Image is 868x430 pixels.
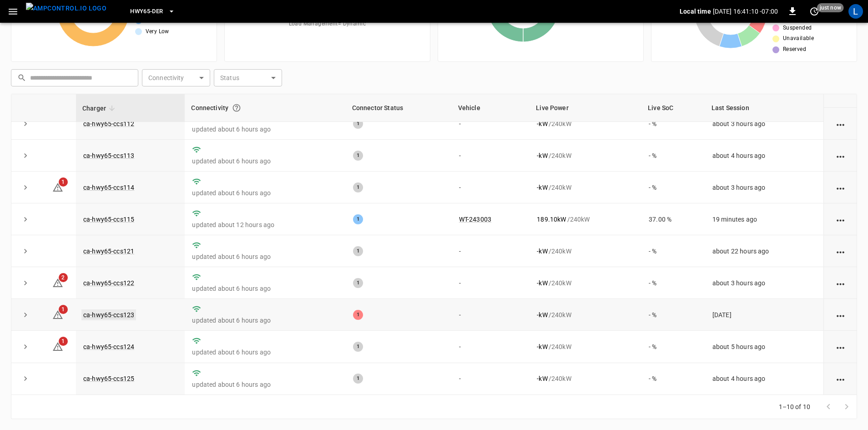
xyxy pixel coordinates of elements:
td: - [452,267,530,299]
td: about 5 hours ago [705,331,823,363]
td: about 22 hours ago [705,235,823,267]
div: action cell options [835,215,846,224]
td: 37.00 % [641,203,705,235]
a: ca-hwy65-ccs123 [81,309,136,320]
button: expand row [19,117,32,131]
span: Load Management = Dynamic [289,20,366,29]
p: 1–10 of 10 [779,402,811,411]
button: HWY65-DER [126,3,178,20]
p: updated about 6 hours ago [192,157,338,166]
th: Connector Status [346,94,452,122]
td: - [452,235,530,267]
span: Suspended [783,24,812,33]
button: expand row [19,149,32,162]
p: - kW [537,247,547,256]
div: action cell options [835,151,846,160]
div: 1 [353,374,363,384]
p: - kW [537,374,547,383]
td: - % [641,363,705,395]
td: - [452,172,530,203]
div: action cell options [835,374,846,383]
div: 1 [353,214,363,224]
div: profile-icon [848,4,863,19]
p: updated about 6 hours ago [192,348,338,357]
a: ca-hwy65-ccs113 [83,152,134,159]
div: 1 [353,182,363,192]
span: 1 [59,177,68,187]
div: Connectivity [191,100,339,116]
p: updated about 12 hours ago [192,220,338,229]
a: ca-hwy65-ccs121 [83,248,134,255]
a: 1 [52,311,63,318]
div: / 240 kW [537,119,634,128]
td: - [452,363,530,395]
div: / 240 kW [537,278,634,288]
span: Unavailable [783,34,814,43]
p: updated about 6 hours ago [192,380,338,389]
span: HWY65-DER [130,6,163,17]
td: - [452,108,530,140]
div: / 240 kW [537,342,634,351]
a: WT-243003 [459,216,491,223]
button: expand row [19,340,32,354]
button: expand row [19,212,32,226]
div: / 240 kW [537,247,634,256]
span: Charger [82,103,118,114]
p: updated about 6 hours ago [192,125,338,134]
p: - kW [537,342,547,351]
td: - % [641,331,705,363]
td: - [452,331,530,363]
p: Local time [680,7,711,16]
div: 1 [353,151,363,161]
p: - kW [537,151,547,160]
td: about 3 hours ago [705,172,823,203]
span: 2 [59,273,68,282]
td: - % [641,267,705,299]
td: - % [641,299,705,331]
a: 1 [52,183,63,191]
div: / 240 kW [537,215,634,224]
div: action cell options [835,87,846,96]
td: - [452,299,530,331]
p: updated about 6 hours ago [192,284,338,293]
p: [DATE] 16:41:10 -07:00 [713,7,778,16]
td: - % [641,172,705,203]
p: - kW [537,119,547,128]
p: updated about 6 hours ago [192,252,338,261]
button: expand row [19,244,32,258]
p: updated about 6 hours ago [192,316,338,325]
div: / 240 kW [537,310,634,319]
button: expand row [19,276,32,290]
span: Very Low [146,27,169,36]
a: 1 [52,343,63,350]
a: ca-hwy65-ccs125 [83,375,134,382]
td: 19 minutes ago [705,203,823,235]
a: ca-hwy65-ccs115 [83,216,134,223]
div: action cell options [835,119,846,128]
a: 2 [52,279,63,286]
td: - % [641,108,705,140]
button: set refresh interval [807,4,822,19]
span: Reserved [783,45,806,54]
div: action cell options [835,247,846,256]
td: - % [641,140,705,172]
a: ca-hwy65-ccs114 [83,184,134,191]
p: - kW [537,310,547,319]
span: 1 [59,337,68,346]
div: 1 [353,119,363,129]
div: action cell options [835,278,846,288]
button: Connection between the charger and our software. [228,100,245,116]
span: just now [817,3,844,12]
th: Last Session [705,94,823,122]
button: expand row [19,372,32,385]
div: action cell options [835,183,846,192]
p: - kW [537,183,547,192]
th: Live SoC [641,94,705,122]
td: - [452,140,530,172]
td: about 3 hours ago [705,267,823,299]
div: action cell options [835,342,846,351]
td: about 4 hours ago [705,140,823,172]
button: expand row [19,308,32,322]
td: - % [641,235,705,267]
p: - kW [537,278,547,288]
